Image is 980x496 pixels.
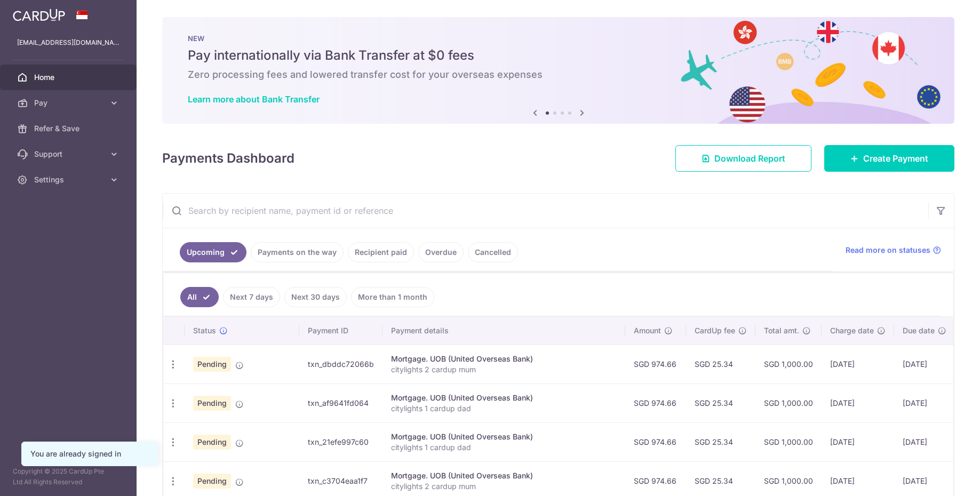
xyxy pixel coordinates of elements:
[903,325,935,336] span: Due date
[193,325,216,336] span: Status
[418,242,464,262] a: Overdue
[686,383,755,422] td: SGD 25.34
[625,345,686,383] td: SGD 974.66
[391,431,617,442] div: Mortgage. UOB (United Overseas Bank)
[695,325,735,336] span: CardUp fee
[299,317,383,345] th: Payment ID
[824,145,954,172] a: Create Payment
[193,357,231,372] span: Pending
[188,68,929,81] h6: Zero processing fees and lowered transfer cost for your overseas expenses
[17,37,119,48] p: [EMAIL_ADDRESS][DOMAIN_NAME]
[391,354,617,364] div: Mortgage. UOB (United Overseas Bank)
[822,345,894,383] td: [DATE]
[34,174,105,185] span: Settings
[30,449,149,459] div: You are already signed in
[348,242,414,262] a: Recipient paid
[188,47,929,64] h5: Pay internationally via Bank Transfer at $0 fees
[822,383,894,422] td: [DATE]
[162,149,294,168] h4: Payments Dashboard
[675,145,811,172] a: Download Report
[34,123,105,134] span: Refer & Save
[894,345,955,383] td: [DATE]
[188,34,929,43] p: NEW
[180,242,246,262] a: Upcoming
[383,317,625,345] th: Payment details
[34,149,105,159] span: Support
[755,422,822,461] td: SGD 1,000.00
[764,325,799,336] span: Total amt.
[223,287,280,307] a: Next 7 days
[830,325,874,336] span: Charge date
[391,403,617,414] p: citylights 1 cardup dad
[755,345,822,383] td: SGD 1,000.00
[686,345,755,383] td: SGD 25.34
[284,287,347,307] a: Next 30 days
[34,72,105,83] span: Home
[34,98,105,108] span: Pay
[846,245,941,255] a: Read more on statuses
[180,287,219,307] a: All
[163,194,928,228] input: Search by recipient name, payment id or reference
[193,396,231,411] span: Pending
[755,383,822,422] td: SGD 1,000.00
[188,94,320,105] a: Learn more about Bank Transfer
[822,422,894,461] td: [DATE]
[686,422,755,461] td: SGD 25.34
[13,9,65,21] img: CardUp
[468,242,518,262] a: Cancelled
[846,245,930,255] span: Read more on statuses
[391,393,617,403] div: Mortgage. UOB (United Overseas Bank)
[391,470,617,481] div: Mortgage. UOB (United Overseas Bank)
[391,481,617,492] p: citylights 2 cardup mum
[299,383,383,422] td: txn_af9641fd064
[863,152,928,165] span: Create Payment
[391,442,617,453] p: citylights 1 cardup dad
[714,152,785,165] span: Download Report
[625,422,686,461] td: SGD 974.66
[299,422,383,461] td: txn_21efe997c60
[351,287,434,307] a: More than 1 month
[193,435,231,450] span: Pending
[634,325,661,336] span: Amount
[162,17,954,124] img: Bank transfer banner
[391,364,617,375] p: citylights 2 cardup mum
[625,383,686,422] td: SGD 974.66
[193,474,231,489] span: Pending
[894,422,955,461] td: [DATE]
[251,242,344,262] a: Payments on the way
[299,345,383,383] td: txn_dbddc72066b
[894,383,955,422] td: [DATE]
